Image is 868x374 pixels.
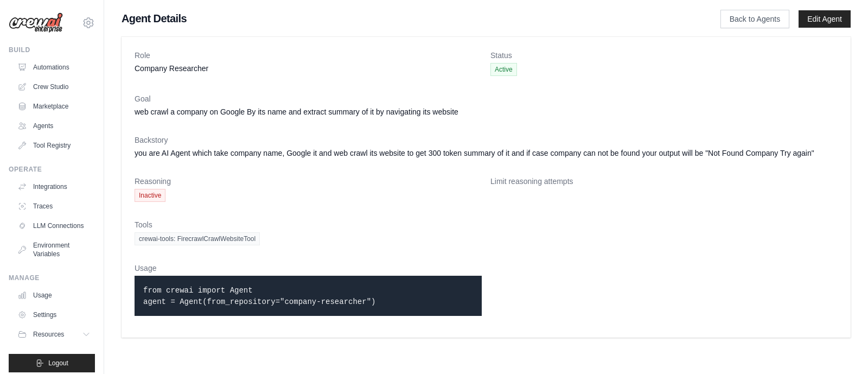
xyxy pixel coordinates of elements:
dt: Usage [135,263,482,274]
img: Logo [9,12,63,33]
dt: Status [490,50,838,61]
dt: Role [135,50,482,61]
dt: Goal [135,93,838,104]
a: Crew Studio [13,78,95,96]
a: Usage [13,287,95,304]
dt: Reasoning [135,176,482,187]
a: Integrations [13,178,95,195]
dd: Company Researcher [135,63,482,74]
span: Logout [48,359,68,367]
div: Build [9,46,95,54]
a: Tool Registry [13,137,95,154]
a: Back to Agents [720,10,789,28]
div: Manage [9,274,95,282]
button: Logout [9,354,95,372]
dd: web crawl a company on Google By its name and extract summary of it by navigating its website [135,106,838,117]
a: Settings [13,306,95,324]
a: LLM Connections [13,217,95,234]
a: Edit Agent [799,10,851,28]
dt: Limit reasoning attempts [490,176,838,187]
span: Inactive [135,189,165,202]
h1: Agent Details [122,11,686,26]
button: Resources [13,326,95,343]
span: crewai-tools: FirecrawlCrawlWebsiteTool [135,232,260,245]
a: Agents [13,117,95,135]
a: Marketplace [13,98,95,115]
dd: you are AI Agent which take company name, Google it and web crawl its website to get 300 token su... [135,148,838,159]
span: Resources [33,330,64,339]
a: Environment Variables [13,237,95,263]
span: Active [490,63,517,76]
dt: Tools [135,219,838,230]
div: Operate [9,165,95,174]
code: from crewai import Agent agent = Agent(from_repository="company-researcher") [143,286,375,306]
a: Traces [13,198,95,215]
dt: Backstory [135,135,838,145]
a: Automations [13,59,95,76]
